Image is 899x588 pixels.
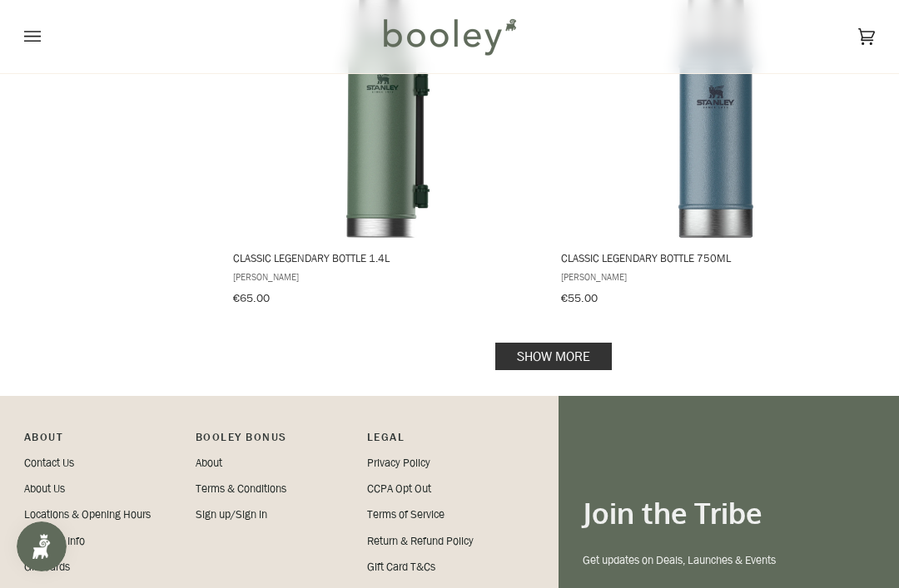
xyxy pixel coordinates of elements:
h3: Join the Tribe [583,495,875,531]
iframe: Button to open loyalty program pop-up [17,521,67,571]
a: Gift Card T&Cs [367,559,435,575]
a: Terms & Conditions [196,481,286,497]
span: [PERSON_NAME] [232,269,542,284]
span: Classic Legendary Bottle 750ml [561,250,871,265]
a: Shipping Info [24,533,85,549]
p: Pipeline_Footer Sub [367,429,525,454]
a: Privacy Policy [367,455,430,471]
a: Show more [495,342,612,369]
a: Terms of Service [367,506,445,522]
a: About [196,455,222,471]
span: [PERSON_NAME] [561,269,871,284]
span: €55.00 [561,290,598,306]
div: Pagination [231,347,875,364]
a: Locations & Opening Hours [24,506,151,522]
img: Booley [376,12,522,61]
a: Contact Us [24,455,74,471]
a: About Us [24,481,65,497]
a: CCPA Opt Out [367,481,431,497]
a: Return & Refund Policy [367,533,474,549]
p: Booley Bonus [196,429,354,454]
p: Pipeline_Footer Main [24,429,182,454]
a: Gift Cards [24,559,70,575]
a: Sign up/Sign in [196,506,267,522]
span: €65.00 [232,290,269,306]
p: Get updates on Deals, Launches & Events [583,552,875,569]
span: Classic Legendary Bottle 1.4L [232,250,542,265]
